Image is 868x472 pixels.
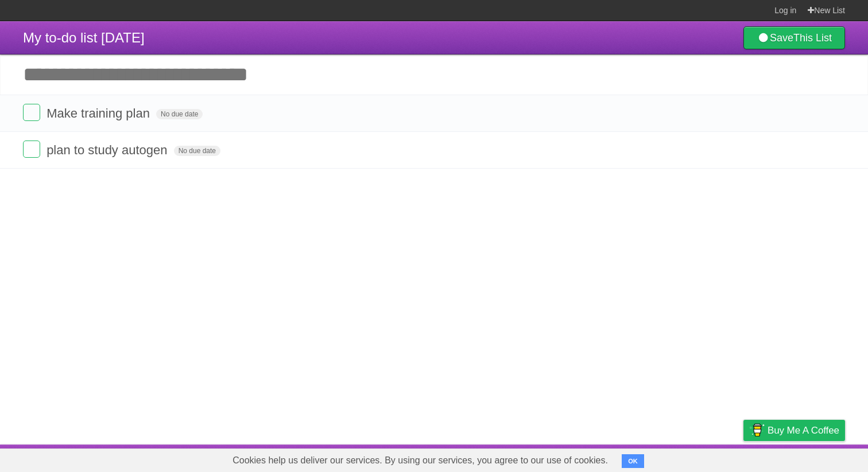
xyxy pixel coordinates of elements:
[768,420,839,440] span: Buy me a coffee
[156,109,203,119] span: No due date
[689,447,715,469] a: Terms
[743,26,845,49] a: SaveThis List
[749,420,765,440] img: Buy me a coffee
[743,420,845,441] a: Buy me a coffee
[793,32,832,44] b: This List
[46,106,153,120] span: Make training plan
[773,447,845,469] a: Suggest a feature
[23,104,40,121] label: Done
[174,146,220,156] span: No due date
[23,30,145,45] span: My to-do list [DATE]
[23,141,40,158] label: Done
[629,447,675,469] a: Developers
[591,447,615,469] a: About
[221,449,619,472] span: Cookies help us deliver our services. By using our services, you agree to our use of cookies.
[622,454,644,468] button: OK
[728,447,758,469] a: Privacy
[46,143,170,157] span: plan to study autogen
